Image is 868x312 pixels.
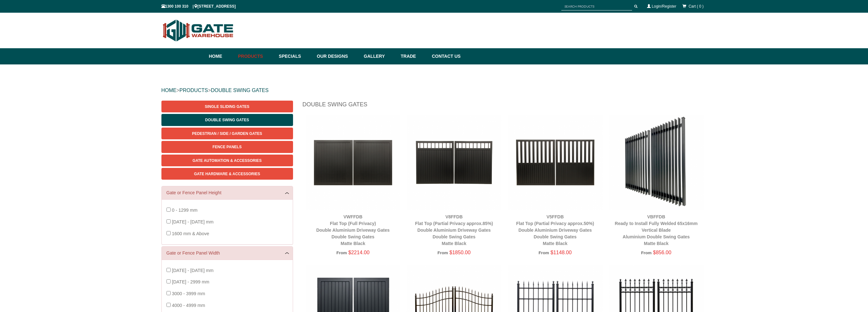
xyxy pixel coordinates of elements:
[172,268,213,273] span: [DATE] - [DATE] mm
[172,303,205,308] span: 4000 - 4999 mm
[205,104,249,109] span: Single Sliding Gates
[161,88,177,93] a: HOME
[161,128,293,139] a: Pedestrian / Side / Garden Gates
[179,88,208,93] a: PRODUCTS
[361,48,397,64] a: Gallery
[437,250,448,255] span: From
[397,48,428,64] a: Trade
[615,214,698,246] a: VBFFDBReady to Install Fully Welded 65x16mm Vertical BladeAluminium Double Swing GatesMatte Black
[209,48,235,64] a: Home
[429,48,461,64] a: Contact Us
[161,101,293,112] a: Single Sliding Gates
[172,279,209,284] span: [DATE] - 2999 mm
[193,158,262,163] span: Gate Automation & Accessories
[336,250,347,255] span: From
[235,48,276,64] a: Products
[538,250,549,255] span: From
[166,250,288,256] a: Gate or Fence Panel Width
[303,101,707,112] h1: Double Swing Gates
[689,4,703,9] span: Cart ( 0 )
[166,189,288,196] a: Gate or Fence Panel Height
[314,48,361,64] a: Our Designs
[306,115,401,210] img: VWFFDB - Flat Top (Full Privacy) - Double Aluminium Driveway Gates - Double Swing Gates - Matte B...
[516,214,594,246] a: V5FFDBFlat Top (Partial Privacy approx.50%)Double Aluminium Driveway GatesDouble Swing GatesMatte...
[172,231,209,236] span: 1600 mm & Above
[161,141,293,153] a: Fence Panels
[205,118,249,122] span: Double Swing Gates
[348,250,369,255] span: $2214.00
[508,115,603,210] img: V5FFDB - Flat Top (Partial Privacy approx.50%) - Double Aluminium Driveway Gates - Double Swing G...
[212,145,242,149] span: Fence Panels
[172,208,198,213] span: 0 - 1299 mm
[172,291,205,296] span: 3000 - 3999 mm
[276,48,314,64] a: Specials
[652,4,676,9] a: Login/Register
[161,114,293,126] a: Double Swing Gates
[161,155,293,166] a: Gate Automation & Accessories
[161,4,236,9] span: 1300 100 310 | [STREET_ADDRESS]
[161,16,235,45] img: Gate Warehouse
[407,115,501,210] img: V8FFDB - Flat Top (Partial Privacy approx.85%) - Double Aluminium Driveway Gates - Double Swing G...
[161,80,707,101] div: > >
[551,250,572,255] span: $1148.00
[561,3,632,10] input: SEARCH PRODUCTS
[192,131,262,136] span: Pedestrian / Side / Garden Gates
[609,115,704,210] img: VBFFDB - Ready to Install Fully Welded 65x16mm Vertical Blade - Aluminium Double Swing Gates - Ma...
[172,219,213,224] span: [DATE] - [DATE] mm
[211,88,269,93] a: DOUBLE SWING GATES
[161,168,293,180] a: Gate Hardware & Accessories
[653,250,671,255] span: $856.00
[415,214,493,246] a: V8FFDBFlat Top (Partial Privacy approx.85%)Double Aluminium Driveway GatesDouble Swing GatesMatte...
[641,250,651,255] span: From
[316,214,389,246] a: VWFFDBFlat Top (Full Privacy)Double Aluminium Driveway GatesDouble Swing GatesMatte Black
[194,172,260,176] span: Gate Hardware & Accessories
[449,250,471,255] span: $1850.00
